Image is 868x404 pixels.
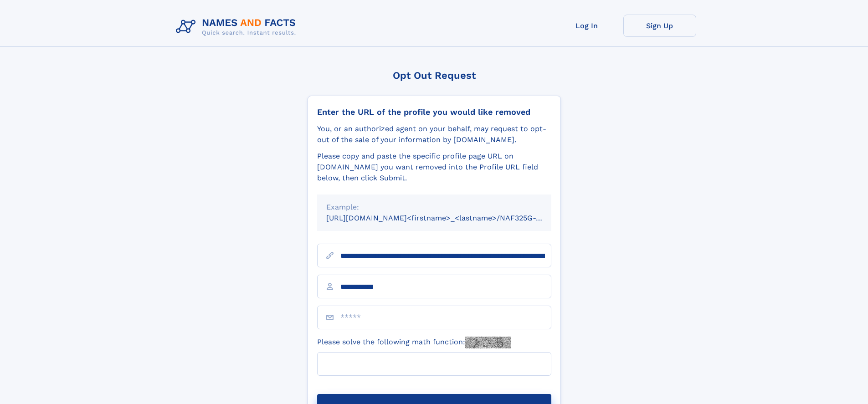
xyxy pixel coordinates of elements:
div: Opt Out Request [308,70,561,81]
small: [URL][DOMAIN_NAME]<firstname>_<lastname>/NAF325G-xxxxxxxx [326,214,569,222]
a: Log In [550,15,623,37]
a: Sign Up [623,15,696,37]
img: Logo Names and Facts [172,15,303,39]
div: You, or an authorized agent on your behalf, may request to opt-out of the sale of your informatio... [317,123,551,145]
div: Example: [326,202,542,213]
div: Please copy and paste the specific profile page URL on [DOMAIN_NAME] you want removed into the Pr... [317,151,551,184]
label: Please solve the following math function: [317,337,511,348]
div: Enter the URL of the profile you would like removed [317,107,551,117]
